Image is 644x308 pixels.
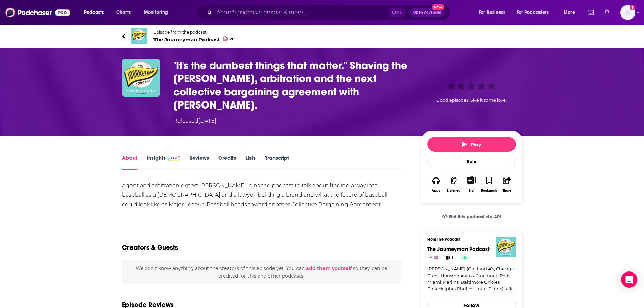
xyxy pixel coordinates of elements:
[427,172,445,197] button: Apps
[153,36,235,43] span: The Journeyman Podcast
[432,189,440,193] div: Apps
[498,172,516,197] button: Share
[173,59,410,112] h1: "It's the dumbest things that matter." Shaving the beard, arbitration and the next collective bar...
[147,155,180,170] a: InsightsPodchaser Pro
[469,188,474,193] div: List
[153,30,235,35] span: Episode from the podcast
[462,141,481,148] span: Play
[427,237,510,242] h3: From The Podcast
[464,176,478,184] button: Show More Button
[496,237,516,257] img: The Journeyman Podcast
[427,137,516,152] button: Play
[462,172,480,197] div: Show More ButtonList
[122,181,401,209] div: Agent and arbitration expert [PERSON_NAME] joins the podcast to talk about finding a way into bas...
[427,246,490,252] a: The Journeyman Podcast
[474,7,514,18] button: open menu
[112,7,135,18] a: Charts
[245,155,256,170] a: Lists
[173,117,216,125] div: Released [DATE]
[452,255,453,261] span: 1
[139,7,177,18] button: open menu
[443,255,456,260] a: 1
[480,172,498,197] button: Bookmark
[410,8,445,17] button: Open AdvancedNew
[559,7,583,18] button: open menu
[630,5,635,10] svg: Add a profile image
[436,209,507,225] a: Get this podcast via API
[131,28,147,44] img: The Journeyman Podcast
[512,7,559,18] button: open menu
[481,189,497,193] div: Bookmark
[620,5,635,20] img: User Profile
[215,7,389,18] input: Search podcasts, credits, & more...
[434,255,438,261] span: 28
[585,7,596,18] a: Show notifications dropdown
[168,156,180,161] img: Podchaser Pro
[144,8,168,17] span: Monitoring
[122,155,137,170] a: About
[445,172,462,197] button: Listened
[479,8,505,17] span: For Business
[230,38,234,41] span: 28
[84,8,104,17] span: Podcasts
[517,8,549,17] span: For Podcasters
[620,5,635,20] button: Show profile menu
[122,59,160,97] img: "It's the dumbest things that matter." Shaving the beard, arbitration and the next collective bar...
[447,189,461,193] div: Listened
[564,8,575,17] span: More
[432,4,444,10] span: New
[265,155,289,170] a: Transcript
[122,243,178,252] h2: Creators & Guests
[116,8,131,17] span: Charts
[136,265,387,279] span: We don't know anything about the creators of this episode yet . You can so they can be credited f...
[389,8,405,17] span: Ctrl K
[189,155,209,170] a: Reviews
[202,5,457,20] div: Search podcasts, credits, & more...
[621,271,637,288] div: Open Intercom Messenger
[427,155,516,168] div: Rate
[602,7,612,18] a: Show notifications dropdown
[218,155,236,170] a: Credits
[436,98,507,103] span: Good episode? Give it some love!
[306,266,352,271] button: add them yourself
[620,5,635,20] span: Logged in as BerkMarc
[427,266,516,292] a: [PERSON_NAME] (Oakland A's, Chicago Cubs, Houston Astros, Cincinnati Reds, Miami Marlins, Baltimo...
[413,11,442,14] span: Open Advanced
[5,6,70,19] img: Podchaser - Follow, Share and Rate Podcasts
[449,214,501,220] span: Get this podcast via API
[122,28,522,44] a: The Journeyman PodcastEpisode from the podcastThe Journeyman Podcast28
[427,255,441,260] a: 28
[502,189,511,193] div: Share
[79,7,113,18] button: open menu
